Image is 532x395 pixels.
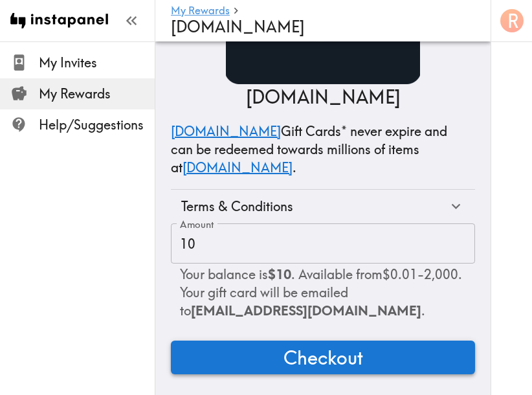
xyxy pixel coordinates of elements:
[171,190,475,223] div: Terms & Conditions
[39,116,155,134] span: Help/Suggestions
[181,198,447,216] div: Terms & Conditions
[171,5,230,17] a: My Rewards
[499,8,525,34] button: R
[246,84,401,109] p: [DOMAIN_NAME]
[180,218,214,232] label: Amount
[283,344,363,370] span: Checkout
[507,10,518,32] span: R
[180,266,462,319] span: Your balance is . Available from $0.01 - 2,000 . Your gift card will be emailed to .
[191,302,421,319] span: [EMAIL_ADDRESS][DOMAIN_NAME]
[39,85,155,103] span: My Rewards
[171,17,465,36] h4: [DOMAIN_NAME]
[183,159,293,175] a: [DOMAIN_NAME]
[171,341,475,374] button: Checkout
[171,122,475,177] p: Gift Cards* never expire and can be redeemed towards millions of items at .
[171,123,281,139] a: [DOMAIN_NAME]
[39,54,155,72] span: My Invites
[268,266,291,282] b: $10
